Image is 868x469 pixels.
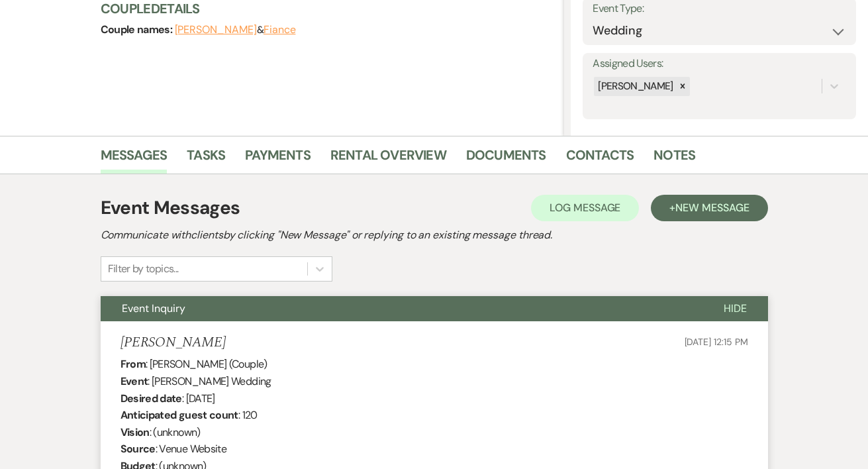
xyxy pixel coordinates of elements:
button: Log Message [531,195,639,221]
a: Tasks [187,144,225,174]
h2: Communicate with clients by clicking "New Message" or replying to an existing message thread. [101,227,768,243]
b: From [121,357,146,371]
b: Source [121,442,156,456]
button: Event Inquiry [101,296,702,321]
span: & [175,23,296,36]
a: Messages [101,144,168,174]
b: Event [121,374,148,388]
span: New Message [675,201,749,215]
span: [DATE] 12:15 PM [685,336,748,348]
button: Fiance [264,25,296,35]
b: Vision [121,425,150,439]
div: [PERSON_NAME] [594,77,675,96]
div: Filter by topics... [108,261,179,277]
span: Hide [724,301,747,315]
a: Payments [245,144,311,174]
label: Assigned Users: [593,54,846,74]
button: +New Message [651,195,767,221]
span: Log Message [550,201,620,215]
span: Couple names: [101,23,175,36]
b: Desired date [121,391,182,405]
button: Hide [702,296,768,321]
a: Notes [653,144,695,174]
a: Contacts [566,144,634,174]
b: Anticipated guest count [121,408,238,422]
h5: [PERSON_NAME] [121,335,226,351]
button: [PERSON_NAME] [175,25,257,35]
h1: Event Messages [101,194,240,222]
span: Event Inquiry [122,301,185,315]
a: Documents [466,144,546,174]
a: Rental Overview [330,144,446,174]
